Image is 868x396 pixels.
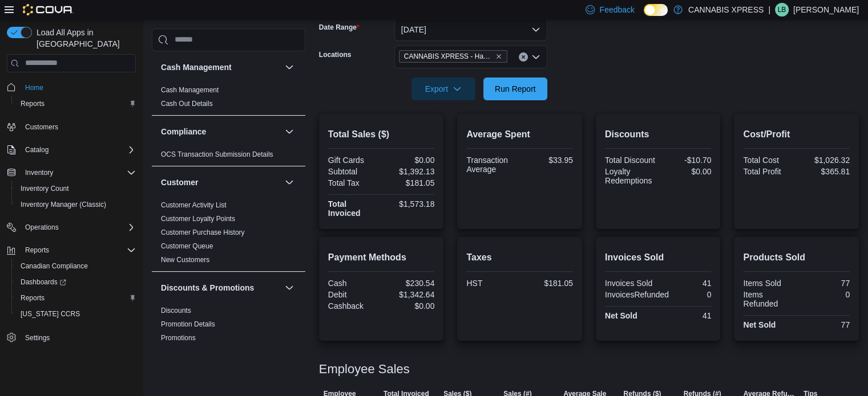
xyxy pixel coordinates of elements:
button: Settings [2,329,140,345]
div: $33.95 [522,156,573,165]
a: Discounts [161,307,191,315]
span: CANNABIS XPRESS - Hampton ([GEOGRAPHIC_DATA]) [404,51,493,62]
span: LB [778,3,786,17]
a: Dashboards [11,274,140,290]
div: $181.05 [522,279,573,288]
div: $0.00 [383,301,434,311]
a: Reports [16,291,49,305]
div: 0 [673,290,711,299]
div: Invoices Sold [605,279,656,288]
span: CANNABIS XPRESS - Hampton (Taunton Road) [399,50,507,63]
span: Customers [21,120,136,134]
button: Reports [11,96,140,112]
p: [PERSON_NAME] [793,3,859,17]
a: Customer Queue [161,242,213,250]
button: Clear input [519,52,528,62]
div: $1,392.13 [383,167,434,176]
div: Loyalty Redemptions [605,167,656,185]
span: Reports [16,291,136,305]
span: Operations [25,223,59,232]
a: Settings [21,331,54,345]
div: 77 [799,279,850,288]
button: Customer [282,175,296,189]
a: Inventory Manager (Classic) [16,198,111,211]
span: Dashboards [16,275,136,289]
div: 0 [799,290,850,299]
div: Items Sold [743,279,794,288]
div: Cash [328,279,379,288]
div: $1,342.64 [383,290,434,299]
span: Cash Out Details [161,99,213,108]
span: Reports [16,97,136,111]
span: Customer Purchase History [161,228,245,237]
p: CANNABIS XPRESS [688,3,764,17]
button: Home [2,79,140,96]
button: Compliance [282,125,296,138]
div: 41 [660,279,711,288]
strong: Net Sold [605,311,637,320]
button: Catalog [2,142,140,158]
span: Reports [21,243,136,257]
span: Customer Activity List [161,201,227,210]
div: 77 [799,320,850,329]
span: OCS Transaction Submission Details [161,150,273,159]
div: Cashback [328,301,379,311]
button: Cash Management [282,60,296,74]
button: Customers [2,119,140,135]
a: Cash Management [161,86,219,94]
span: Catalog [21,143,136,157]
span: Catalog [25,145,49,154]
a: Inventory Count [16,182,74,195]
span: Settings [25,333,50,342]
div: Discounts & Promotions [152,304,305,349]
div: Transaction Average [466,156,517,174]
span: Inventory Manager (Classic) [16,198,136,211]
span: Reports [25,246,49,255]
button: Operations [21,221,63,234]
h2: Discounts [605,128,712,141]
span: Dashboards [21,277,66,287]
span: Inventory [25,168,53,177]
p: | [768,3,770,17]
div: 41 [660,311,711,320]
button: Canadian Compliance [11,258,140,274]
button: Remove CANNABIS XPRESS - Hampton (Taunton Road) from selection in this group [495,53,502,60]
a: New Customers [161,256,209,264]
a: Customer Loyalty Points [161,215,235,223]
span: Discounts [161,306,191,315]
button: Export [411,77,475,100]
button: Catalog [21,143,53,157]
h3: Customer [161,177,198,188]
div: $1,573.18 [383,199,434,209]
strong: Net Sold [743,320,776,329]
button: Operations [2,219,140,235]
button: Cash Management [161,62,280,73]
label: Date Range [319,23,360,32]
a: Customer Purchase History [161,228,245,236]
h2: Payment Methods [328,251,435,264]
h2: Total Sales ($) [328,128,435,141]
div: $0.00 [660,167,711,176]
span: New Customers [161,255,209,264]
a: Customer Activity List [161,201,227,209]
div: Total Tax [328,178,379,187]
div: $365.81 [799,167,850,176]
h3: Discounts & Promotions [161,282,254,293]
button: Open list of options [531,52,540,62]
input: Dark Mode [644,4,668,16]
div: Compliance [152,148,305,166]
strong: Total Invoiced [328,199,361,218]
button: Discounts & Promotions [282,281,296,295]
button: [DATE] [394,18,547,41]
label: Locations [319,50,352,59]
span: Promotion Details [161,320,215,329]
div: Customer [152,198,305,271]
div: Gift Cards [328,156,379,165]
a: Cash Out Details [161,100,213,108]
div: InvoicesRefunded [605,290,669,299]
button: Inventory [21,166,58,179]
span: Home [21,80,136,95]
button: Inventory [2,165,140,181]
img: Cova [23,4,74,15]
